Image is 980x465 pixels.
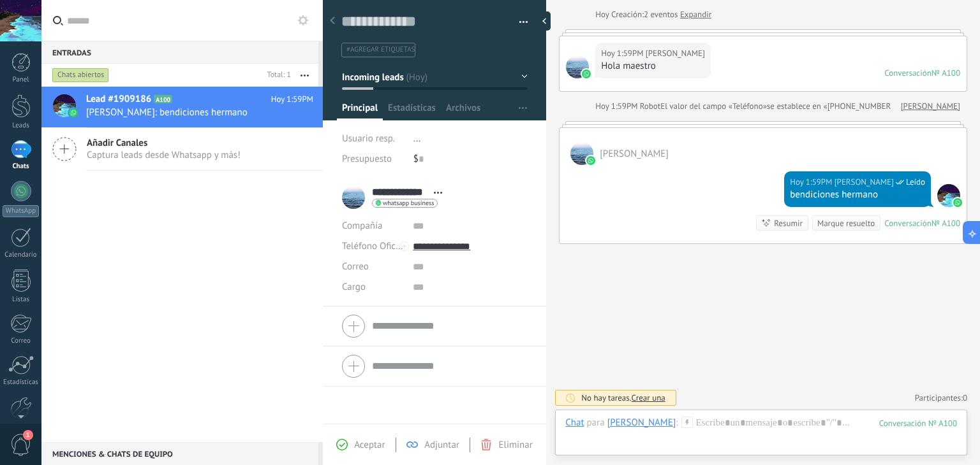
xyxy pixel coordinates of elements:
span: Julian Cortes [646,47,705,60]
div: Correo [3,337,40,345]
div: Menciones & Chats de equipo [41,442,318,465]
span: Robot [640,101,660,111]
span: Presupuesto [342,153,392,165]
img: waba.svg [586,156,595,165]
img: waba.svg [953,198,962,207]
span: Teléfono Oficina [342,240,408,252]
div: Entradas [41,41,318,64]
span: [PERSON_NAME]: bendiciones hermano [86,106,289,118]
span: Principal [342,102,378,120]
span: Captura leads desde Whatsapp y más! [87,149,241,161]
div: Hoy [595,8,611,21]
div: Hoy 1:59PM [595,100,640,113]
span: Julian Cortes (Oficina de Venta) [835,176,894,189]
div: Chats abiertos [52,68,109,83]
span: Hoy 1:59PM [271,93,313,106]
span: Julian Cortes [566,55,589,78]
div: Listas [3,296,40,304]
span: para [587,417,605,429]
span: Julian Cortes [937,184,960,207]
span: 1 [23,430,33,440]
span: ... [413,132,421,145]
div: Total: 1 [262,69,291,82]
div: Usuario resp. [342,129,404,149]
div: bendiciones hermano [790,189,925,201]
div: Conversación [884,218,932,229]
span: Julian Cortes [600,148,669,160]
a: [PERSON_NAME] [901,100,960,113]
span: Julian Cortes [570,142,593,165]
div: Cargo [342,277,403,297]
div: Creación: [595,8,711,21]
img: waba.svg [69,108,78,117]
div: Resumir [774,217,803,229]
span: #agregar etiquetas [346,45,415,54]
a: Participantes:0 [915,392,967,403]
span: Aceptar [354,439,385,451]
span: whatsapp business [383,200,434,206]
span: : [676,417,678,429]
span: Lead #1909186 [86,93,151,106]
span: Cargo [342,282,366,292]
span: Correo [342,261,369,273]
span: Añadir Canales [87,137,241,149]
span: Leído [906,176,925,189]
span: se establece en «[PHONE_NUMBER]» [767,100,898,113]
span: A100 [154,95,172,103]
div: Marque resuelto [817,217,875,229]
div: Ocultar [538,11,551,31]
div: Compañía [342,216,403,236]
div: No hay tareas. [581,392,665,403]
button: Teléfono Oficina [342,236,403,257]
div: Hola maestro [601,60,705,73]
span: Estadísticas [388,102,436,120]
span: Archivos [446,102,480,120]
div: Julian Cortes [607,417,676,428]
img: waba.svg [582,69,591,78]
div: Panel [3,76,40,84]
div: 100 [879,418,957,429]
a: Expandir [680,8,711,21]
div: WhatsApp [3,205,39,217]
button: Correo [342,257,369,277]
span: Usuario resp. [342,132,395,145]
div: Calendario [3,251,40,259]
div: Leads [3,122,40,130]
div: $ [413,149,528,169]
span: Adjuntar [424,439,459,451]
div: Hoy 1:59PM [790,176,835,189]
div: № A100 [932,68,960,78]
div: Chats [3,162,40,171]
div: Hoy 1:59PM [601,47,646,60]
span: El valor del campo «Teléfono» [660,100,767,113]
span: 2 eventos [644,8,678,21]
span: 0 [963,392,967,403]
div: Estadísticas [3,378,40,387]
a: Lead #1909186 A100 Hoy 1:59PM [PERSON_NAME]: bendiciones hermano [41,87,323,127]
div: Presupuesto [342,149,404,169]
div: № A100 [932,218,960,229]
button: Más [291,64,318,87]
span: Eliminar [498,439,532,451]
span: Crear una [632,392,665,403]
div: Conversación [884,68,932,78]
